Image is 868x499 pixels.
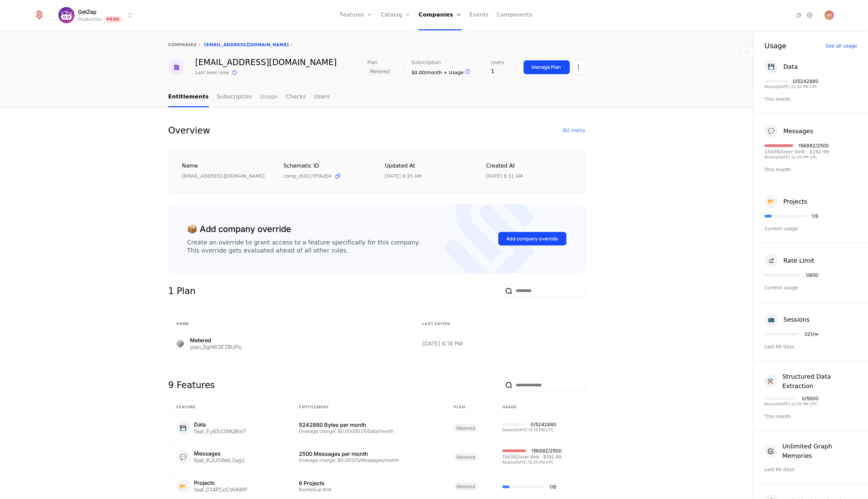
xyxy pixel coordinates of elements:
div: Structured Data Extraction [782,372,857,391]
div: 5242880 Bytes per month [299,422,438,428]
div: feat_Ey65z2MQBm7 [194,429,246,434]
span: Plan [367,60,377,65]
th: Feature [169,400,291,414]
a: Integrations [795,11,803,19]
div: Messages [783,126,813,136]
div: 1 [491,67,504,76]
div: Resets [DATE] 12:35 PM UTC [764,85,818,89]
div: Projects [783,197,807,206]
div: 📦 Add company override [187,223,291,236]
div: This month [764,413,857,420]
div: This month [764,96,857,102]
button: 💬Messages [764,124,813,138]
a: Users [314,87,330,107]
div: Sessions [783,315,810,324]
div: Last seen now [195,69,229,76]
div: 1 / 6 [550,485,556,489]
div: Manage Plan [532,64,561,70]
div: 1 / 600 [806,273,818,277]
button: Select action [572,60,585,74]
div: Create an override to grant access to a feature specifically for this company. This override gets... [187,238,420,255]
img: GetZep [58,7,75,23]
div: 156892 / 2500 [531,448,562,453]
div: Data [194,422,246,427]
div: Last 60 days [764,466,857,473]
div: 💾 [177,421,190,435]
div: 💬 [764,124,778,138]
div: Resets [DATE] 12:35 PM UTC [764,402,818,406]
div: plan_5ghW3EZBUPu [190,344,242,350]
div: This month [764,166,857,173]
a: Settings [806,11,814,19]
div: 321 / ∞ [804,332,818,336]
button: Unlimited Graph Memories [764,442,857,461]
div: Metered [190,337,242,343]
div: 156892 / 2500 [799,143,829,148]
div: Numerical limit [299,487,438,492]
button: ⚒️Structured Data Extraction [764,372,857,391]
div: Production [78,16,102,23]
div: All meta [563,126,585,135]
img: 176063874@qq.com [168,59,185,76]
span: Metered [454,453,478,461]
div: feat_KJUSWeL2eg2 [194,458,245,463]
button: 💾Data [764,60,798,74]
div: 2500 Messages per month [299,451,438,457]
th: Last edited [414,317,585,331]
div: Resets [DATE] 12:35 PM UTC [502,428,556,432]
div: 6 Projects [299,480,438,486]
span: Metered [454,424,478,432]
span: Users [491,60,504,65]
button: Rate Limit [764,254,814,267]
div: 154392 over limit · $192.99 [502,454,562,459]
div: 0 / 5242880 [531,422,556,427]
span: comp_dUQ1YFfAzD4 [283,173,332,179]
div: 8/12/25, 8:35 AM [385,173,422,179]
div: Resets [DATE] 12:35 PM UTC [502,461,562,464]
th: Name [169,317,415,331]
button: Select environment [60,8,134,23]
span: Subscription [412,60,441,65]
th: plan [446,400,494,414]
div: 📂 [764,195,778,208]
button: 📂Projects [764,195,807,208]
div: Current usage [764,225,857,232]
div: [DATE] 6:18 PM [422,341,577,346]
div: 0 / 5000 [802,396,818,401]
div: [EMAIL_ADDRESS][DOMAIN_NAME] [195,58,337,66]
div: 8/12/25, 8:31 AM [486,173,523,179]
button: 📺Sessions [764,313,810,326]
div: Schematic ID [283,162,369,170]
div: $0.00/month [412,67,472,76]
span: GetZep [78,8,96,16]
a: companies [168,42,197,47]
div: Projects [194,480,248,486]
div: Name [182,162,268,170]
th: Entitlement [291,400,446,414]
th: Usage [494,400,585,414]
span: + Usage [443,70,464,75]
span: Prod [105,16,122,23]
div: 📂 [177,479,190,493]
div: 154392 over limit · $192.99 [764,149,829,154]
div: Unlimited Graph Memories [782,442,857,461]
div: Add company override [507,235,558,242]
ul: Choose Sub Page [168,87,330,107]
div: Updated at [385,162,470,170]
div: ⚒️ [764,375,777,388]
div: feat_C14PCcCW4WP [194,487,248,492]
button: Open user button [824,10,834,20]
a: Checks [286,87,306,107]
div: Current usage [764,284,857,291]
a: Subscription [217,87,252,107]
div: Overview [168,124,210,137]
nav: Main [168,87,585,107]
div: Resets [DATE] 12:35 PM UTC [764,155,829,159]
a: Usage [260,87,278,107]
div: 9 Features [168,378,215,392]
div: 💬 [177,450,190,464]
span: Metered [454,482,478,491]
div: 1 Plan [168,284,196,298]
div: Usage [764,42,786,49]
div: Messages [194,451,245,456]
